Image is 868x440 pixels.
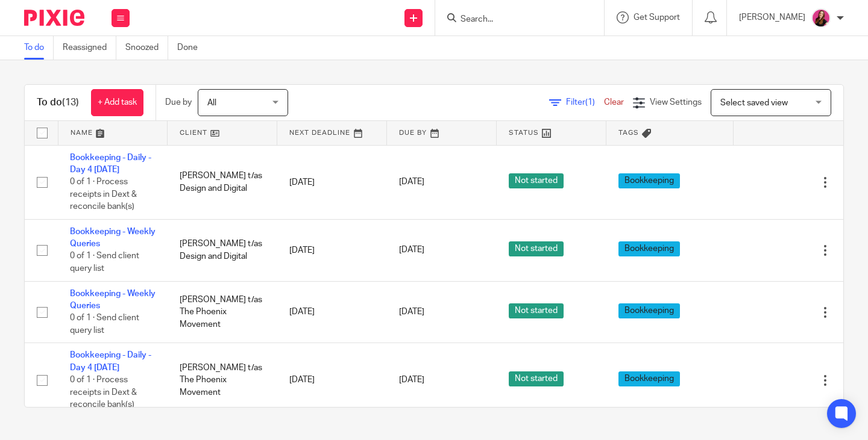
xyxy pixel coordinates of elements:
[566,98,604,107] span: Filter
[37,96,79,109] h1: To do
[399,308,424,316] span: [DATE]
[399,376,424,385] span: [DATE]
[739,11,805,23] p: [PERSON_NAME]
[650,98,702,107] span: View Settings
[168,343,277,417] td: [PERSON_NAME] t/as The Phoenix Movement
[168,281,277,343] td: [PERSON_NAME] t/as The Phoenix Movement
[24,36,54,60] a: To do
[277,219,387,281] td: [DATE]
[618,371,680,386] span: Bookkeeping
[207,99,216,107] span: All
[177,36,207,60] a: Done
[618,129,639,136] span: Tags
[91,89,143,116] a: + Add task
[509,241,564,256] span: Not started
[618,173,680,188] span: Bookkeeping
[604,98,624,107] a: Clear
[277,145,387,219] td: [DATE]
[70,290,156,310] a: Bookkeeping - Weekly Queries
[168,145,277,219] td: [PERSON_NAME] t/as Design and Digital
[585,98,595,107] span: (1)
[509,173,564,188] span: Not started
[509,371,564,386] span: Not started
[618,241,680,256] span: Bookkeeping
[720,99,788,107] span: Select saved view
[70,314,139,335] span: 0 of 1 · Send client query list
[459,14,568,25] input: Search
[618,303,680,318] span: Bookkeeping
[63,36,116,60] a: Reassigned
[70,376,137,409] span: 0 of 1 · Process receipts in Dext & reconcile bank(s)
[70,252,139,273] span: 0 of 1 · Send client query list
[165,96,192,108] p: Due by
[24,10,84,26] img: Pixie
[62,98,79,107] span: (13)
[70,153,151,174] a: Bookkeeping - Daily - Day 4 [DATE]
[277,343,387,417] td: [DATE]
[277,281,387,343] td: [DATE]
[125,36,168,60] a: Snoozed
[70,178,137,211] span: 0 of 1 · Process receipts in Dext & reconcile bank(s)
[70,228,156,248] a: Bookkeeping - Weekly Queries
[811,8,831,28] img: 21.png
[70,351,151,371] a: Bookkeeping - Daily - Day 4 [DATE]
[509,303,564,318] span: Not started
[399,246,424,255] span: [DATE]
[634,13,680,22] span: Get Support
[399,178,424,187] span: [DATE]
[168,219,277,281] td: [PERSON_NAME] t/as Design and Digital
